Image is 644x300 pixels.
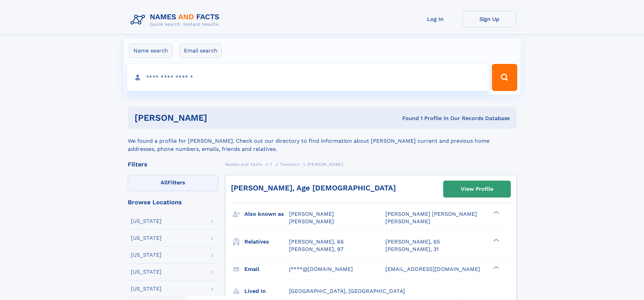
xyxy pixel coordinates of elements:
span: [PERSON_NAME] [289,218,334,225]
div: [US_STATE] [131,286,162,292]
h1: [PERSON_NAME] [135,114,305,122]
div: [US_STATE] [131,252,162,258]
a: T [270,160,272,168]
h3: Also known as [244,208,289,220]
label: Email search [180,44,222,58]
a: Takemori [280,160,300,168]
a: Names and Facts [225,160,262,168]
img: Logo Names and Facts [128,11,225,29]
h3: Email [244,263,289,275]
span: All [161,179,168,186]
div: Found 1 Profile In Our Records Database [305,115,510,122]
div: ❯ [492,210,500,215]
h3: Relatives [244,236,289,248]
a: [PERSON_NAME], 31 [385,246,438,253]
a: [PERSON_NAME], 65 [385,238,440,246]
a: View Profile [444,181,510,197]
a: Log In [408,11,462,27]
div: ❯ [492,265,500,270]
div: [US_STATE] [131,269,162,275]
a: [PERSON_NAME], 66 [289,238,344,246]
span: [PERSON_NAME] [PERSON_NAME] [385,211,477,217]
div: ❯ [492,238,500,242]
div: Filters [128,161,218,167]
div: We found a profile for [PERSON_NAME]. Check out our directory to find information about [PERSON_N... [128,129,517,153]
span: Takemori [280,162,300,167]
a: [PERSON_NAME], 97 [289,246,343,253]
span: [GEOGRAPHIC_DATA], [GEOGRAPHIC_DATA] [289,288,405,294]
span: T [270,162,272,167]
span: [PERSON_NAME] [385,218,430,225]
label: Filters [128,175,218,191]
label: Name search [129,44,172,58]
button: Search Button [492,64,517,91]
div: [US_STATE] [131,218,162,224]
input: search input [127,64,489,91]
div: [US_STATE] [131,235,162,241]
span: [PERSON_NAME] [289,211,334,217]
div: View Profile [461,181,493,197]
h3: Lived in [244,285,289,297]
a: [PERSON_NAME], Age [DEMOGRAPHIC_DATA] [231,184,396,192]
div: Browse Locations [128,199,218,205]
span: [EMAIL_ADDRESS][DOMAIN_NAME] [385,266,480,272]
a: Sign Up [462,11,517,27]
span: [PERSON_NAME] [307,162,343,167]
